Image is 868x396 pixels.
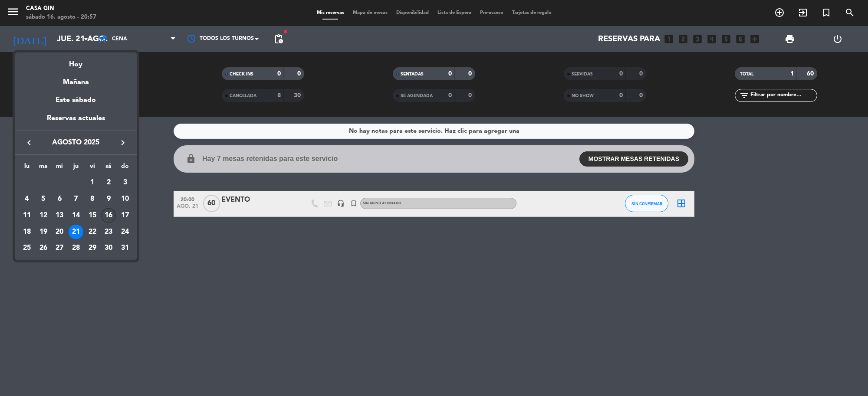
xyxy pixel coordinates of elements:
[19,240,35,256] td: 25 de agosto de 2025
[35,161,52,175] th: martes
[68,161,84,175] th: jueves
[117,175,133,191] td: 3 de agosto de 2025
[36,192,51,206] div: 5
[84,161,101,175] th: viernes
[101,240,117,256] td: 30 de agosto de 2025
[118,176,132,190] div: 3
[15,88,137,112] div: Este sábado
[101,207,117,224] td: 16 de agosto de 2025
[101,192,116,206] div: 9
[51,224,68,240] td: 20 de agosto de 2025
[68,191,84,207] td: 7 de agosto de 2025
[52,225,67,239] div: 20
[84,207,101,224] td: 15 de agosto de 2025
[101,241,116,255] div: 30
[36,241,51,255] div: 26
[51,161,68,175] th: miércoles
[52,241,67,255] div: 27
[15,70,137,88] div: Mañana
[117,161,133,175] th: domingo
[20,241,34,255] div: 25
[21,137,37,148] button: keyboard_arrow_left
[117,240,133,256] td: 31 de agosto de 2025
[118,241,132,255] div: 31
[117,207,133,224] td: 17 de agosto de 2025
[51,191,68,207] td: 6 de agosto de 2025
[85,241,100,255] div: 29
[101,161,117,175] th: sábado
[101,208,116,223] div: 16
[51,207,68,224] td: 13 de agosto de 2025
[37,137,115,148] span: agosto 2025
[84,224,101,240] td: 22 de agosto de 2025
[85,208,100,223] div: 15
[101,191,117,207] td: 9 de agosto de 2025
[68,240,84,256] td: 28 de agosto de 2025
[20,192,34,206] div: 4
[19,175,84,191] td: AGO.
[15,52,137,70] div: Hoy
[84,240,101,256] td: 29 de agosto de 2025
[118,208,132,223] div: 17
[35,240,52,256] td: 26 de agosto de 2025
[118,137,128,148] i: keyboard_arrow_right
[69,208,83,223] div: 14
[101,175,117,191] td: 2 de agosto de 2025
[117,191,133,207] td: 10 de agosto de 2025
[84,191,101,207] td: 8 de agosto de 2025
[35,191,52,207] td: 5 de agosto de 2025
[19,207,35,224] td: 11 de agosto de 2025
[20,208,34,223] div: 11
[69,241,83,255] div: 28
[52,208,67,223] div: 13
[51,240,68,256] td: 27 de agosto de 2025
[35,224,52,240] td: 19 de agosto de 2025
[19,191,35,207] td: 4 de agosto de 2025
[69,225,83,239] div: 21
[118,225,132,239] div: 24
[68,207,84,224] td: 14 de agosto de 2025
[36,225,51,239] div: 19
[20,225,34,239] div: 18
[69,192,83,206] div: 7
[115,137,131,148] button: keyboard_arrow_right
[52,192,67,206] div: 6
[101,224,117,240] td: 23 de agosto de 2025
[68,224,84,240] td: 21 de agosto de 2025
[85,192,100,206] div: 8
[24,137,34,148] i: keyboard_arrow_left
[101,225,116,239] div: 23
[101,176,116,190] div: 2
[35,207,52,224] td: 12 de agosto de 2025
[84,175,101,191] td: 1 de agosto de 2025
[15,113,137,131] div: Reservas actuales
[36,208,51,223] div: 12
[85,176,100,190] div: 1
[117,224,133,240] td: 24 de agosto de 2025
[19,161,35,175] th: lunes
[85,225,100,239] div: 22
[19,224,35,240] td: 18 de agosto de 2025
[118,192,132,206] div: 10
